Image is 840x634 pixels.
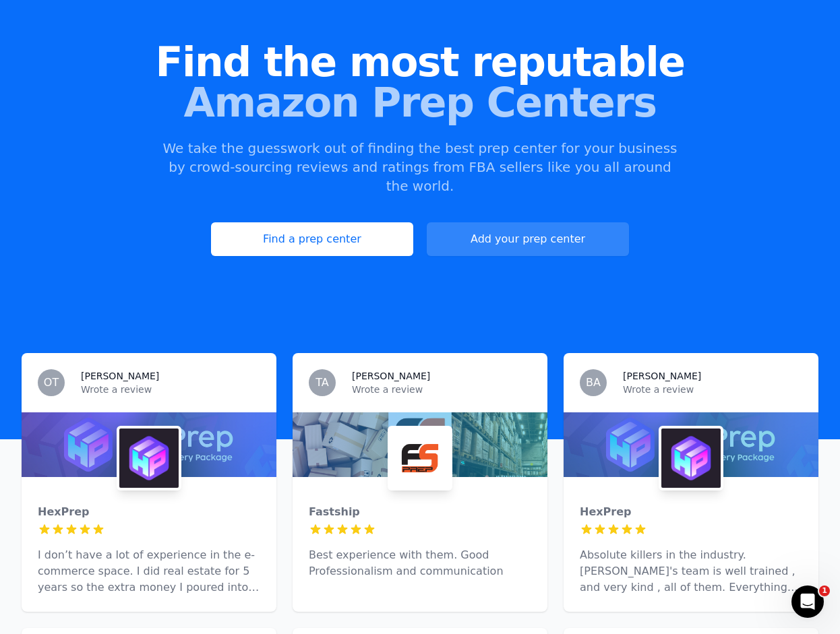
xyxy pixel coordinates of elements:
a: Find a prep center [211,222,413,256]
div: HexPrep [38,504,260,520]
a: TA[PERSON_NAME]Wrote a reviewFastshipFastshipBest experience with them. Good Professionalism and ... [293,353,547,612]
span: Amazon Prep Centers [22,82,818,123]
p: Best experience with them. Good Professionalism and communication [309,547,531,579]
a: OT[PERSON_NAME]Wrote a reviewHexPrepHexPrepI don’t have a lot of experience in the e-commerce spa... [22,353,276,612]
iframe: Intercom live chat [791,585,824,618]
h3: [PERSON_NAME] [81,369,159,383]
p: Wrote a review [352,383,531,396]
h3: [PERSON_NAME] [352,369,430,383]
span: 1 [819,585,830,596]
span: OT [44,377,59,388]
div: HexPrep [580,504,802,520]
p: We take the guesswork out of finding the best prep center for your business by crowd-sourcing rev... [161,139,679,195]
img: HexPrep [119,429,179,488]
p: Wrote a review [81,383,260,396]
img: HexPrep [661,429,721,488]
p: Absolute killers in the industry. [PERSON_NAME]'s team is well trained , and very kind , all of t... [580,547,802,596]
div: Fastship [309,504,531,520]
h3: [PERSON_NAME] [623,369,701,383]
span: TA [316,377,328,388]
span: BA [586,377,601,388]
a: BA[PERSON_NAME]Wrote a reviewHexPrepHexPrepAbsolute killers in the industry. [PERSON_NAME]'s team... [564,353,818,612]
a: Add your prep center [427,222,629,256]
p: Wrote a review [623,383,802,396]
p: I don’t have a lot of experience in the e-commerce space. I did real estate for 5 years so the ex... [38,547,260,596]
span: Find the most reputable [22,42,818,82]
img: Fastship [390,429,450,488]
